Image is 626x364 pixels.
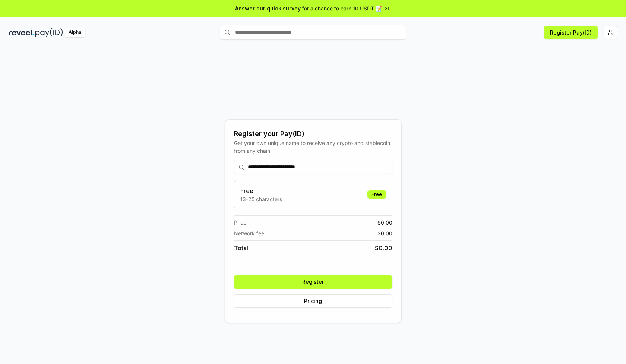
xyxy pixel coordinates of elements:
h3: Free [240,186,282,195]
span: for a chance to earn 10 USDT 📝 [302,4,382,12]
span: Answer our quick survey [235,4,301,12]
span: Price [234,219,246,226]
img: pay_id [35,28,63,37]
button: Register [234,275,392,289]
span: Network fee [234,229,264,237]
button: Pricing [234,294,392,308]
span: Total [234,244,248,252]
div: Free [367,190,386,199]
div: Register your Pay(ID) [234,129,392,139]
span: $ 0.00 [377,229,392,237]
span: $ 0.00 [377,219,392,226]
span: $ 0.00 [375,244,392,252]
button: Register Pay(ID) [544,26,598,39]
div: Get your own unique name to receive any crypto and stablecoin, from any chain [234,139,392,155]
img: reveel_dark [9,28,34,37]
p: 13-25 characters [240,195,282,203]
div: Alpha [64,28,85,37]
